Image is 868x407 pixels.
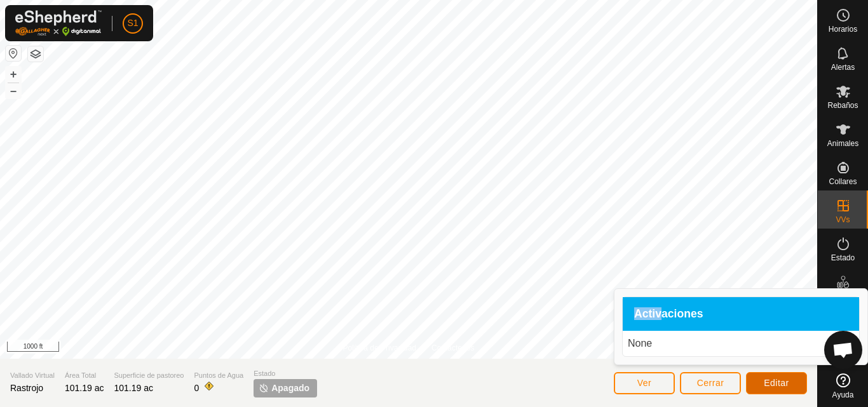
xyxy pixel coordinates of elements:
[818,368,868,404] a: Ayuda
[827,140,858,147] span: Animales
[836,216,850,224] span: VVs
[628,336,854,351] p: None
[6,46,21,61] button: Restablecer Mapa
[194,370,244,381] span: Puntos de Agua
[259,383,269,393] img: apagar
[65,370,104,381] span: Área Total
[829,25,857,33] span: Horarios
[614,372,675,394] button: Ver
[194,383,200,393] span: 0
[764,378,789,388] span: Editar
[431,342,474,354] a: Contáctenos
[680,372,741,394] button: Cerrar
[10,370,55,381] span: Vallado Virtual
[697,378,724,388] span: Cerrar
[28,46,43,62] button: Capas del Mapa
[634,309,703,320] span: Activaciones
[637,378,652,388] span: Ver
[827,102,858,109] span: Rebaños
[824,331,862,369] div: Chat abierto
[254,368,317,379] span: Estado
[343,342,416,354] a: Política de Privacidad
[6,83,21,98] button: –
[114,383,153,393] span: 101.19 ac
[10,383,43,393] span: Rastrojo
[127,17,138,30] span: S1
[832,391,854,399] span: Ayuda
[15,10,102,36] img: Logo Gallagher
[746,372,807,394] button: Editar
[65,383,104,393] span: 101.19 ac
[6,67,21,82] button: +
[831,254,855,262] span: Estado
[829,178,857,185] span: Collares
[271,382,309,395] span: Apagado
[114,370,184,381] span: Superficie de pastoreo
[831,63,855,71] span: Alertas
